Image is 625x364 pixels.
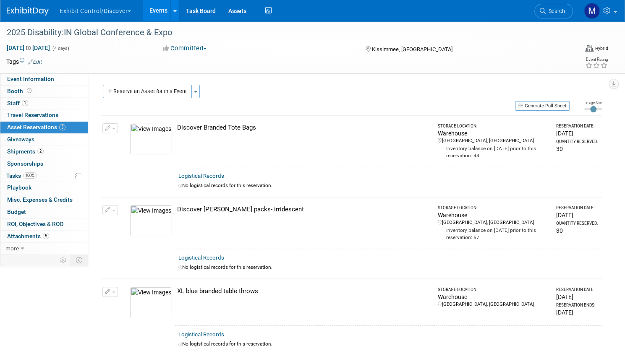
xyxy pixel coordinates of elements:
span: 3 [59,124,65,130]
div: Reservation Date: [556,123,599,129]
img: View Images [130,123,172,155]
div: [DATE] [556,211,599,219]
div: Reservation Date: [556,205,599,211]
div: Reservation Ends: [556,302,599,308]
td: Tags [6,57,42,66]
div: [GEOGRAPHIC_DATA], [GEOGRAPHIC_DATA] [438,301,549,308]
div: Reservation Date: [556,287,599,293]
span: Staff [7,100,28,107]
span: (4 days) [52,46,69,51]
a: Edit [28,59,42,65]
div: Warehouse [438,129,549,138]
span: Playbook [7,184,31,191]
a: Logistical Records [178,255,224,261]
img: View Images [130,287,172,318]
div: Storage Location: [438,123,549,129]
a: Travel Reservations [0,109,88,121]
span: Sponsorships [7,160,43,167]
button: Generate Pull Sheet [515,101,570,111]
button: Reserve an Asset for this Event [103,85,192,98]
span: 1 [22,100,28,106]
a: more [0,243,88,255]
img: ExhibitDay [7,7,49,16]
div: XL blue branded table throws [177,287,430,296]
div: Event Rating [585,57,608,62]
div: [DATE] [556,129,599,138]
div: 30 [556,226,599,235]
div: Quantity Reserved: [556,221,599,226]
span: Misc. Expenses & Credits [7,196,73,203]
span: more [5,245,19,252]
button: Committed [160,44,210,53]
div: No logistical records for this reservation. [178,182,599,189]
a: Search [534,4,573,18]
span: Search [546,8,565,14]
div: Hybrid [595,45,608,52]
div: Warehouse [438,211,549,219]
div: Inventory balance on [DATE] prior to this reservation: 44 [438,144,549,159]
div: Discover Branded Tote Bags [177,123,430,132]
span: Tasks [6,172,37,179]
div: Inventory balance on [DATE] prior to this reservation: 57 [438,226,549,241]
img: Matt h [584,3,600,19]
span: to [24,44,32,51]
div: 30 [556,145,599,153]
a: Booth [0,86,88,97]
div: Event Format [585,44,608,52]
a: Giveaways [0,134,88,146]
div: Storage Location: [438,205,549,211]
span: 100% [23,172,37,179]
img: Format-Hybrid.png [585,45,594,52]
div: No logistical records for this reservation. [178,264,599,271]
img: View Images [130,205,172,237]
span: Kissimmee, [GEOGRAPHIC_DATA] [372,46,452,52]
a: Staff1 [0,98,88,109]
a: Misc. Expenses & Credits [0,194,88,206]
span: ROI, Objectives & ROO [7,221,63,227]
span: 5 [43,233,49,239]
span: Booth [7,88,33,94]
div: Warehouse [438,293,549,301]
div: [GEOGRAPHIC_DATA], [GEOGRAPHIC_DATA] [438,138,549,144]
span: [DATE] [DATE] [6,44,50,52]
span: Booth not reserved yet [25,88,33,94]
a: Tasks100% [0,170,88,182]
div: Event Format [518,44,608,56]
div: 2025 Disability:IN Global Conference & Expo [4,25,557,40]
span: Shipments [7,148,44,155]
div: Discover [PERSON_NAME] packs- irridescent [177,205,430,214]
div: [DATE] [556,293,599,301]
a: Asset Reservations3 [0,122,88,133]
span: Attachments [7,233,49,239]
div: Image Size [584,100,602,105]
span: Event Information [7,75,54,82]
a: ROI, Objectives & ROO [0,218,88,230]
div: [GEOGRAPHIC_DATA], [GEOGRAPHIC_DATA] [438,219,549,226]
td: Personalize Event Tab Strip [56,255,71,265]
a: Shipments2 [0,146,88,158]
a: Attachments5 [0,231,88,242]
span: 2 [37,148,44,154]
td: Toggle Event Tabs [71,255,88,265]
div: Storage Location: [438,287,549,293]
div: Quantity Reserved: [556,139,599,145]
div: No logistical records for this reservation. [178,341,599,348]
a: Playbook [0,182,88,194]
span: Travel Reservations [7,112,58,118]
a: Logistical Records [178,173,224,179]
a: Event Information [0,73,88,85]
span: Budget [7,208,26,215]
a: Sponsorships [0,158,88,170]
a: Budget [0,206,88,218]
a: Logistical Records [178,331,224,338]
span: Giveaways [7,136,34,143]
span: Asset Reservations [7,124,65,130]
div: [DATE] [556,308,599,317]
